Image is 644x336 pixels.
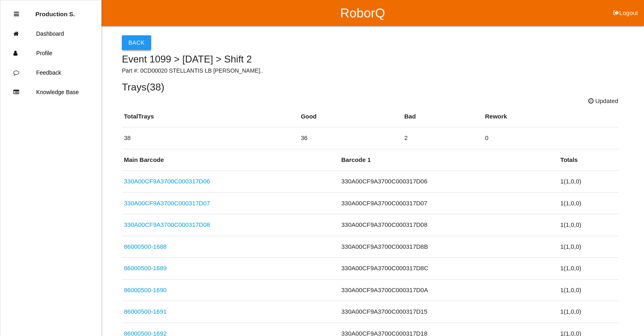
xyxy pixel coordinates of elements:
th: Total Trays [122,106,299,127]
a: Profile [0,43,101,63]
td: 1 ( 1 , 0 , 0 ) [558,258,618,280]
a: 86000500-1689 [124,265,167,271]
h5: Event 1099 > [DATE] > Shift 2 [122,54,618,65]
td: 0 [483,127,618,149]
a: 330A00CF9A3700C000317D07 [124,200,210,207]
td: 330A00CF9A3700C000317D07 [339,192,558,214]
div: Close [14,4,19,24]
th: Barcode 1 [339,149,558,171]
td: 2 [402,127,483,149]
a: 330A00CF9A3700C000317D06 [124,178,210,185]
td: 1 ( 1 , 0 , 0 ) [558,279,618,301]
th: Good [299,106,402,127]
td: 330A00CF9A3700C000317D06 [339,171,558,193]
th: Totals [558,149,618,171]
a: Knowledge Base [0,82,101,102]
button: Back [122,35,151,50]
td: 1 ( 1 , 0 , 0 ) [558,192,618,214]
td: 1 ( 1 , 0 , 0 ) [558,301,618,323]
th: Bad [402,106,483,127]
td: 1 ( 1 , 0 , 0 ) [558,214,618,236]
td: 1 ( 1 , 0 , 0 ) [558,171,618,193]
a: 86000500-1691 [124,308,167,315]
td: 38 [122,127,299,149]
a: 86000500-1690 [124,286,167,293]
th: Main Barcode [122,149,339,171]
p: Production Shifts [35,4,75,17]
a: 86000500-1688 [124,243,167,250]
td: 330A00CF9A3700C000317D0A [339,279,558,301]
a: Dashboard [0,24,101,43]
p: Part #: 0CD00020 STELLANTIS LB [PERSON_NAME].. [122,67,618,75]
td: 330A00CF9A3700C000317D8C [339,258,558,280]
td: 1 ( 1 , 0 , 0 ) [558,236,618,258]
a: 330A00CF9A3700C000317D08 [124,221,210,228]
th: Rework [483,106,618,127]
td: 330A00CF9A3700C000317D08 [339,214,558,236]
td: 330A00CF9A3700C000317D8B [339,236,558,258]
a: Feedback [0,63,101,82]
span: Updated [588,97,618,106]
h5: Trays ( 38 ) [122,82,618,93]
td: 36 [299,127,402,149]
td: 330A00CF9A3700C000317D15 [339,301,558,323]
